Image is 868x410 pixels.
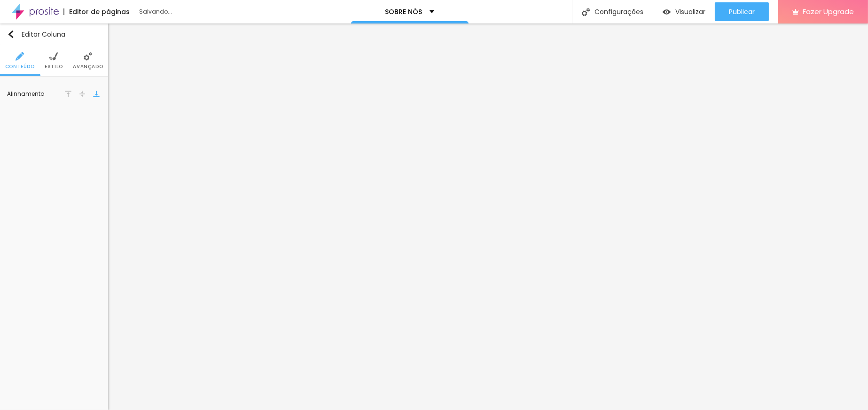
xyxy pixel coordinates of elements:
[803,8,854,15] span: Fazer Upgrade
[5,64,35,69] span: Conteúdo
[49,52,58,61] img: Icone
[73,64,103,69] span: Avançado
[45,64,63,69] span: Estilo
[139,9,247,15] div: Salvando...
[385,8,422,15] p: SOBRE NÓS
[729,8,755,15] span: Publicar
[84,52,92,61] img: Icone
[653,2,715,21] button: Visualizar
[63,8,130,15] div: Editor de páginas
[582,8,590,16] img: Icone
[663,8,671,16] img: view-1.svg
[715,2,769,21] button: Publicar
[16,52,24,61] img: Icone
[93,91,100,97] img: move-down-1.svg
[7,31,15,38] img: Icone
[7,31,65,38] div: Editar Coluna
[7,91,63,97] div: Alinhamento
[108,23,868,410] iframe: Editor
[65,91,71,97] img: move-up-1.svg
[675,8,705,15] span: Visualizar
[79,91,86,97] img: shrink-vertical-1.svg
